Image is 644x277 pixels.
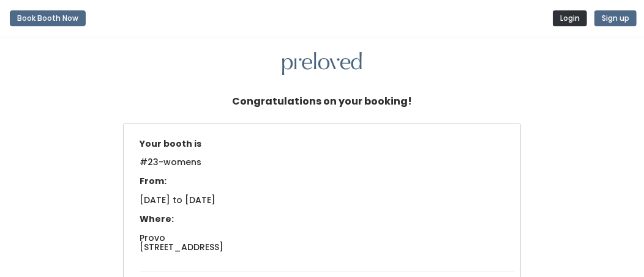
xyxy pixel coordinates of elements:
[140,194,215,206] span: [DATE] to [DATE]
[594,10,637,26] button: Sign up
[140,232,223,253] span: Provo [STREET_ADDRESS]
[232,90,412,113] h5: Congratulations on your booking!
[140,213,174,225] span: Where:
[553,10,587,26] button: Login
[140,175,167,187] span: From:
[282,52,362,76] img: preloved logo
[140,156,201,175] span: #23-womens
[10,10,86,26] button: Book Booth Now
[10,5,86,32] a: Book Booth Now
[140,138,201,150] span: Your booth is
